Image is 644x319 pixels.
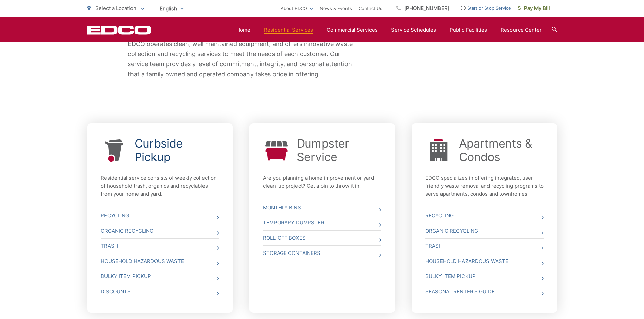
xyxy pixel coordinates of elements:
a: Household Hazardous Waste [425,254,544,269]
a: Apartments & Condos [459,137,544,164]
a: Contact Us [359,4,382,12]
a: Public Facilities [450,26,487,34]
a: EDCD logo. Return to the homepage. [87,25,151,35]
a: Curbside Pickup [135,137,219,164]
a: News & Events [320,4,352,12]
a: Monthly Bins [263,200,381,215]
a: Commercial Services [327,26,378,34]
span: Pay My Bill [518,4,550,12]
a: Temporary Dumpster [263,215,381,230]
a: Resource Center [501,26,542,34]
a: Home [236,26,251,34]
p: EDCO operates clean, well maintained equipment, and offers innovative waste collection and recycl... [128,39,354,79]
a: Roll-Off Boxes [263,231,381,245]
a: Dumpster Service [297,137,381,164]
a: Storage Containers [263,246,381,261]
a: Organic Recycling [101,223,219,238]
a: Service Schedules [391,26,436,34]
p: Residential service consists of weekly collection of household trash, organics and recyclables fr... [101,174,219,198]
a: Organic Recycling [425,223,544,238]
p: Are you planning a home improvement or yard clean-up project? Get a bin to throw it in! [263,174,381,190]
a: Bulky Item Pickup [425,269,544,284]
span: Select a Location [95,5,136,11]
span: English [154,3,189,15]
a: Trash [425,239,544,254]
a: Seasonal Renter's Guide [425,284,544,299]
a: Discounts [101,284,219,299]
a: Trash [101,239,219,254]
a: Recycling [101,208,219,223]
a: Household Hazardous Waste [101,254,219,269]
a: Residential Services [264,26,313,34]
a: Recycling [425,208,544,223]
a: Bulky Item Pickup [101,269,219,284]
a: About EDCO [281,4,313,12]
p: EDCO specializes in offering integrated, user-friendly waste removal and recycling programs to se... [425,174,544,198]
